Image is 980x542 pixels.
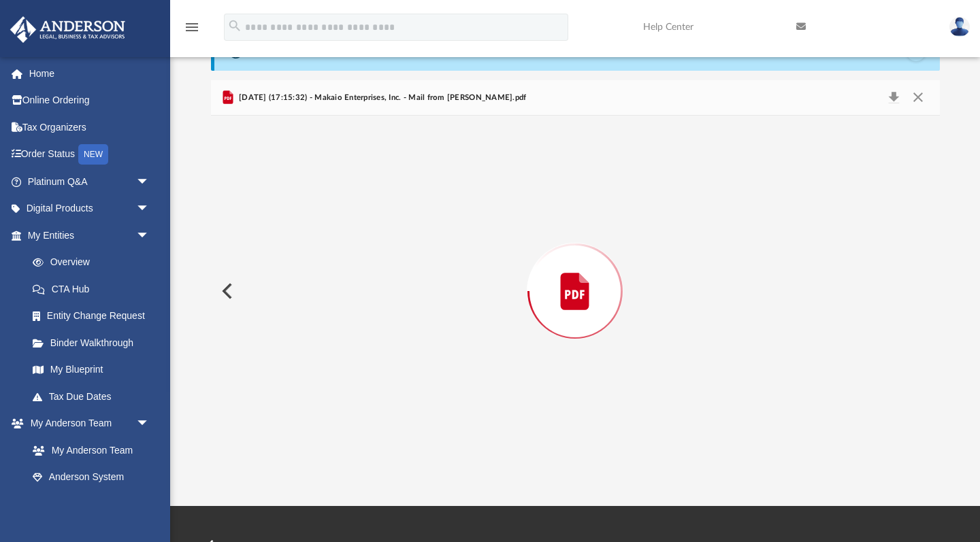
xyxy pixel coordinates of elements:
i: menu [184,19,200,35]
img: Anderson Advisors Platinum Portal [6,16,129,43]
button: Download [882,88,906,107]
span: arrow_drop_down [136,222,163,250]
a: My Entitiesarrow_drop_down [10,222,170,249]
a: Tax Due Dates [19,383,170,410]
a: menu [184,26,200,35]
a: Home [10,60,170,87]
span: [DATE] (17:15:32) - Makaio Enterprises, Inc. - Mail from [PERSON_NAME].pdf [236,92,527,104]
a: Online Ordering [10,87,170,114]
a: Anderson System [19,464,163,491]
span: arrow_drop_down [136,195,163,223]
a: My Blueprint [19,356,163,384]
i: search [227,18,242,33]
a: Entity Change Request [19,303,170,330]
a: Digital Productsarrow_drop_down [10,195,170,222]
div: Preview [211,80,940,467]
a: Tax Organizers [10,114,170,141]
a: CTA Hub [19,275,170,303]
a: My Anderson Team [19,437,157,464]
a: Client Referrals [19,490,163,518]
span: arrow_drop_down [136,410,163,438]
a: Platinum Q&Aarrow_drop_down [10,168,170,195]
a: Binder Walkthrough [19,329,170,356]
img: User Pic [949,17,970,37]
a: Overview [19,249,170,276]
a: Order StatusNEW [10,141,170,169]
button: Close [906,88,930,107]
div: NEW [78,144,108,165]
span: arrow_drop_down [136,168,163,196]
a: My Anderson Teamarrow_drop_down [10,410,163,437]
button: Previous File [211,272,241,310]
